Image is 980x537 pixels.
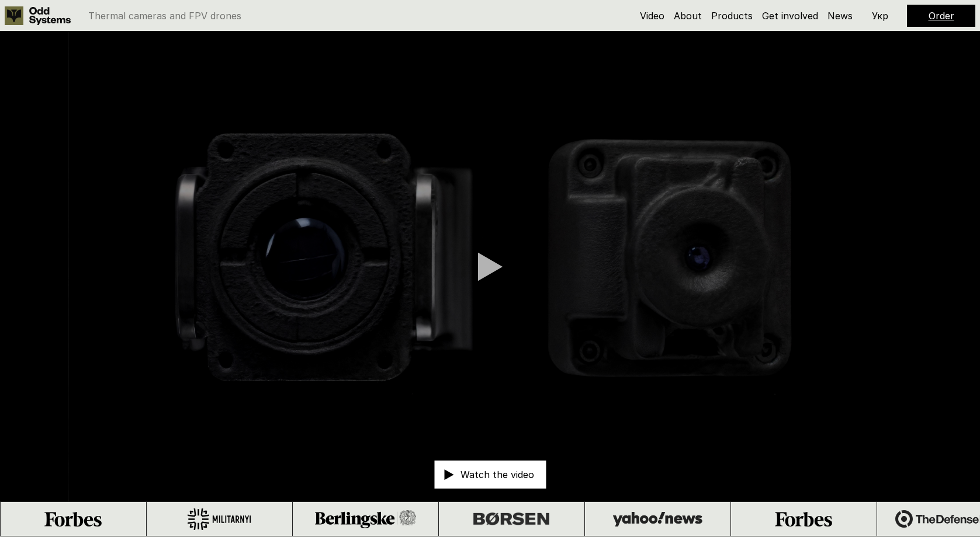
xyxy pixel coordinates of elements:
[827,10,853,22] a: News
[460,470,534,479] p: Watch the video
[674,10,702,22] a: About
[88,11,241,20] p: Thermal cameras and FPV drones
[762,10,818,22] a: Get involved
[640,10,664,22] a: Video
[872,11,888,20] p: Укр
[711,10,753,22] a: Products
[929,10,954,22] a: Order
